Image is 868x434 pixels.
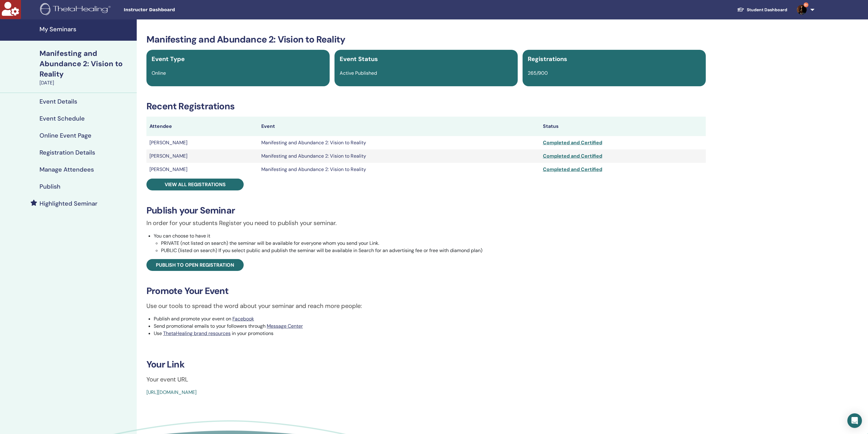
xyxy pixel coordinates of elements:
td: Manifesting and Abundance 2: Vision to Reality [258,149,540,163]
span: Publish to open registration [156,262,234,268]
span: 265/900 [528,70,548,76]
span: Online [152,70,166,76]
h4: Manage Attendees [39,166,94,173]
td: Manifesting and Abundance 2: Vision to Reality [258,163,540,176]
a: Publish to open registration [146,259,244,271]
h4: Event Details [39,98,77,105]
a: Message Center [267,323,303,329]
p: In order for your students Register you need to publish your seminar. [146,218,706,227]
td: Manifesting and Abundance 2: Vision to Reality [258,136,540,149]
span: Active Published [340,70,377,76]
h4: Registration Details [39,149,95,156]
li: Publish and promote your event on [154,315,706,323]
div: Completed and Certified [543,152,703,160]
h4: Online Event Page [39,132,91,139]
img: logo.png [40,3,113,17]
h4: My Seminars [39,26,133,33]
p: Use our tools to spread the word about your seminar and reach more people: [146,301,706,310]
th: Status [540,117,706,136]
span: View all registrations [165,181,226,188]
span: 9+ [804,2,808,7]
a: ThetaHealing brand resources [163,330,231,337]
li: Use in your promotions [154,330,706,337]
h3: Manifesting and Abundance 2: Vision to Reality [146,34,706,45]
div: Completed and Certified [543,166,703,173]
h3: Promote Your Event [146,285,706,296]
div: Manifesting and Abundance 2: Vision to Reality [39,48,133,79]
div: Completed and Certified [543,139,703,146]
span: Registrations [528,55,567,63]
li: PRIVATE (not listed on search) the seminar will be available for everyone whom you send your Link. [161,240,706,247]
p: Your event URL [146,375,706,384]
td: [PERSON_NAME] [146,136,258,149]
h3: Your Link [146,359,706,370]
h3: Publish your Seminar [146,205,706,216]
div: Open Intercom Messenger [847,413,862,428]
div: [DATE] [39,79,133,87]
h4: Publish [39,183,60,190]
img: graduation-cap-white.svg [737,7,744,12]
h3: Recent Registrations [146,101,706,112]
img: default.jpg [797,5,807,15]
li: You can choose to have it [154,232,706,254]
td: [PERSON_NAME] [146,163,258,176]
th: Event [258,117,540,136]
td: [PERSON_NAME] [146,149,258,163]
h4: Event Schedule [39,115,85,122]
a: View all registrations [146,179,244,190]
li: Send promotional emails to your followers through [154,323,706,330]
a: Student Dashboard [732,4,792,15]
a: [URL][DOMAIN_NAME] [146,389,197,395]
a: Facebook [232,316,254,322]
li: PUBLIC (listed on search) If you select public and publish the seminar will be available in Searc... [161,247,706,254]
a: Manifesting and Abundance 2: Vision to Reality[DATE] [36,48,137,87]
h4: Highlighted Seminar [39,200,98,207]
span: Event Type [152,55,185,63]
span: Instructor Dashboard [124,7,215,13]
span: Event Status [340,55,378,63]
th: Attendee [146,117,258,136]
